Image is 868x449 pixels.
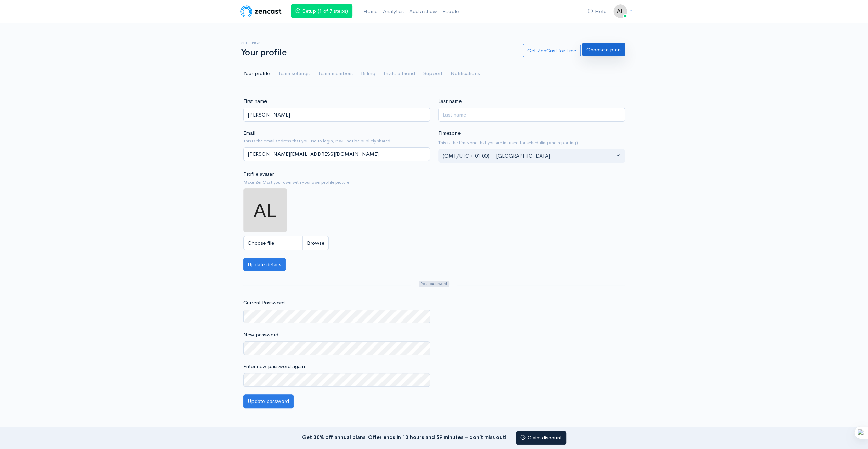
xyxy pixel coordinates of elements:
img: ... [613,4,627,18]
a: Choose a plan [582,43,625,57]
label: Profile avatar [243,170,274,178]
button: Update details [243,258,286,272]
small: This is the email address that you use to login, it will not be publicly shared [243,138,430,145]
a: Help [585,4,609,19]
label: Email [243,129,255,137]
a: Get ZenCast for Free [523,44,581,58]
label: Current Password [243,299,285,307]
button: Update password [243,394,294,408]
a: Setup (1 of 7 steps) [291,4,352,18]
input: Last name [438,108,625,122]
small: Make ZenCast your own with your own profile picture. [243,179,430,186]
h6: Settings [241,41,515,45]
span: Your password [419,281,449,287]
label: Last name [438,97,462,105]
a: Claim discount [516,431,566,445]
small: This is the timezone that you are in (used for scheduling and reporting) [438,139,625,146]
a: Your profile [243,62,270,86]
a: Home [361,4,380,19]
a: Billing [361,62,375,86]
label: Timezone [438,129,461,137]
a: Add a show [406,4,440,19]
label: First name [243,97,267,105]
input: First name [243,108,430,122]
strong: Get 30% off annual plans! Offer ends in 10 hours and 59 minutes – don’t miss out! [302,434,506,440]
label: New password [243,331,278,339]
a: Team settings [278,62,310,86]
button: (GMT/UTC + 01:00) London [438,149,625,163]
a: Notifications [451,62,480,86]
a: Support [423,62,442,86]
a: Invite a friend [384,62,415,86]
a: Analytics [380,4,406,19]
img: ... [243,188,287,232]
a: People [440,4,462,19]
div: (GMT/UTC + 01:00) [GEOGRAPHIC_DATA] [443,152,614,160]
h1: Your profile [241,48,515,58]
a: Team members [318,62,353,86]
label: Enter new password again [243,363,305,370]
input: name@example.com [243,147,430,161]
img: ZenCast Logo [239,4,283,18]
